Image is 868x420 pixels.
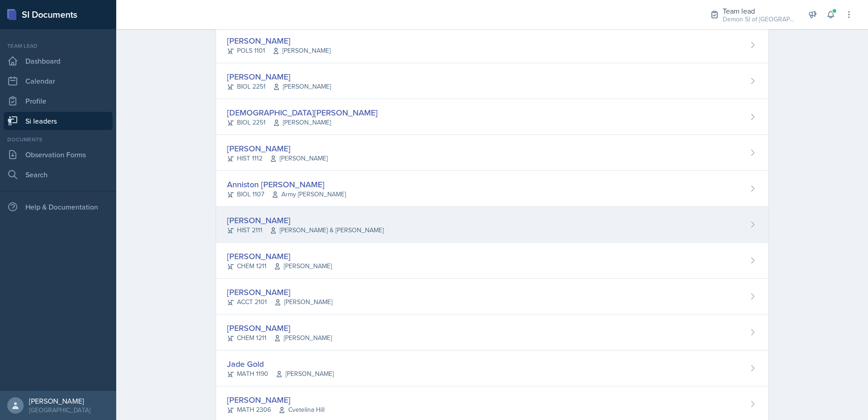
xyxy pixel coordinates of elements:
a: [PERSON_NAME] POLS 1101[PERSON_NAME] [216,27,768,63]
span: Army [PERSON_NAME] [271,190,346,199]
span: [PERSON_NAME] [274,333,332,343]
div: [PERSON_NAME] [227,70,331,83]
div: [DEMOGRAPHIC_DATA][PERSON_NAME] [227,106,378,119]
a: Si leaders [4,112,113,130]
a: [DEMOGRAPHIC_DATA][PERSON_NAME] BIOL 2251[PERSON_NAME] [216,99,768,135]
span: [PERSON_NAME] [274,261,332,271]
div: [PERSON_NAME] [227,35,330,47]
a: [PERSON_NAME] ACCT 2101[PERSON_NAME] [216,279,768,315]
div: ACCT 2101 [227,297,332,307]
div: Team lead [4,42,113,50]
div: CHEM 1211 [227,261,332,271]
span: [PERSON_NAME] [273,118,331,127]
span: [PERSON_NAME] & [PERSON_NAME] [270,225,384,235]
a: Jade Gold MATH 1190[PERSON_NAME] [216,350,768,386]
a: [PERSON_NAME] BIOL 2251[PERSON_NAME] [216,63,768,99]
div: [PERSON_NAME] [227,286,332,298]
div: [GEOGRAPHIC_DATA] [29,405,90,415]
div: BIOL 2251 [227,118,378,127]
a: [PERSON_NAME] CHEM 1211[PERSON_NAME] [216,315,768,350]
span: [PERSON_NAME] [276,369,334,379]
div: [PERSON_NAME] [29,396,90,405]
div: POLS 1101 [227,46,330,55]
div: Help & Documentation [4,198,113,216]
a: [PERSON_NAME] CHEM 1211[PERSON_NAME] [216,243,768,279]
div: HIST 1112 [227,154,328,163]
div: [PERSON_NAME] [227,322,332,334]
div: BIOL 2251 [227,82,331,91]
div: HIST 2111 [227,225,384,235]
div: MATH 2306 [227,405,325,415]
div: BIOL 1107 [227,190,346,199]
span: [PERSON_NAME] [273,82,331,91]
a: Anniston [PERSON_NAME] BIOL 1107Army [PERSON_NAME] [216,171,768,207]
div: Anniston [PERSON_NAME] [227,178,346,190]
a: Observation Forms [4,145,113,164]
a: Dashboard [4,52,113,70]
div: CHEM 1211 [227,333,332,343]
div: Jade Gold [227,358,334,370]
div: Demon SI of [GEOGRAPHIC_DATA] / Fall 2025 [723,15,795,24]
div: Team lead [723,5,795,16]
a: Calendar [4,72,113,90]
a: Search [4,165,113,184]
span: [PERSON_NAME] [274,297,332,307]
a: [PERSON_NAME] HIST 1112[PERSON_NAME] [216,135,768,171]
div: [PERSON_NAME] [227,214,384,226]
span: [PERSON_NAME] [270,154,328,163]
div: [PERSON_NAME] [227,250,332,262]
a: Profile [4,92,113,110]
div: [PERSON_NAME] [227,142,328,155]
span: [PERSON_NAME] [272,46,330,55]
a: [PERSON_NAME] HIST 2111[PERSON_NAME] & [PERSON_NAME] [216,207,768,243]
span: Cvetelina Hill [278,405,325,415]
div: Documents [4,135,113,144]
div: [PERSON_NAME] [227,394,325,406]
div: MATH 1190 [227,369,334,379]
